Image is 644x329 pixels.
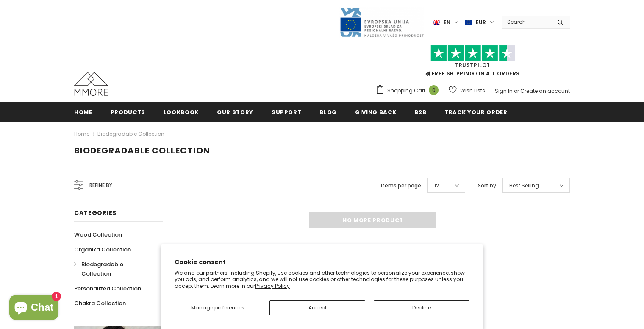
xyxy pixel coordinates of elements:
[74,257,154,281] a: Biodegradable Collection
[74,108,92,116] span: Home
[455,61,490,69] a: Trustpilot
[272,102,302,121] a: support
[414,108,426,116] span: B2B
[164,108,199,116] span: Lookbook
[74,281,141,296] a: Personalized Collection
[430,45,515,61] img: Trust Pilot Stars
[444,108,507,116] span: Track your order
[478,181,496,190] label: Sort by
[355,102,396,121] a: Giving back
[191,304,244,311] span: Manage preferences
[509,181,539,190] span: Best Selling
[74,129,89,139] a: Home
[74,72,108,96] img: MMORE Cases
[434,181,439,190] span: 12
[74,227,122,242] a: Wood Collection
[74,102,92,121] a: Home
[175,270,469,290] p: We and our partners, including Shopify, use cookies and other technologies to personalize your ex...
[7,295,61,322] inbox-online-store-chat: Shopify online store chat
[74,299,126,307] span: Chakra Collection
[81,260,123,278] span: Biodegradable Collection
[74,242,131,257] a: Organika Collection
[111,108,145,116] span: Products
[217,108,253,116] span: Our Story
[355,108,396,116] span: Giving back
[217,102,253,121] a: Our Story
[175,258,469,267] h2: Cookie consent
[381,181,421,190] label: Items per page
[339,7,424,38] img: Javni Razpis
[375,84,443,97] a: Shopping Cart 0
[74,209,117,217] span: Categories
[175,300,261,315] button: Manage preferences
[414,102,426,121] a: B2B
[97,130,164,137] a: Biodegradable Collection
[255,282,290,290] a: Privacy Policy
[449,83,485,98] a: Wish Lists
[429,85,439,95] span: 0
[319,108,337,116] span: Blog
[476,18,486,27] span: EUR
[164,102,199,121] a: Lookbook
[520,87,570,95] a: Create an account
[111,102,145,121] a: Products
[269,300,365,315] button: Accept
[272,108,302,116] span: support
[319,102,337,121] a: Blog
[502,16,551,28] input: Search Site
[74,145,210,156] span: Biodegradable Collection
[339,18,424,25] a: Javni Razpis
[444,18,450,27] span: en
[74,231,122,239] span: Wood Collection
[375,49,570,77] span: FREE SHIPPING ON ALL ORDERS
[74,296,126,311] a: Chakra Collection
[89,181,112,190] span: Refine by
[514,87,519,95] span: or
[433,19,440,26] img: i-lang-1.png
[387,86,425,95] span: Shopping Cart
[374,300,469,315] button: Decline
[444,102,507,121] a: Track your order
[495,87,513,95] a: Sign In
[460,86,485,95] span: Wish Lists
[74,284,141,293] span: Personalized Collection
[74,245,131,254] span: Organika Collection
